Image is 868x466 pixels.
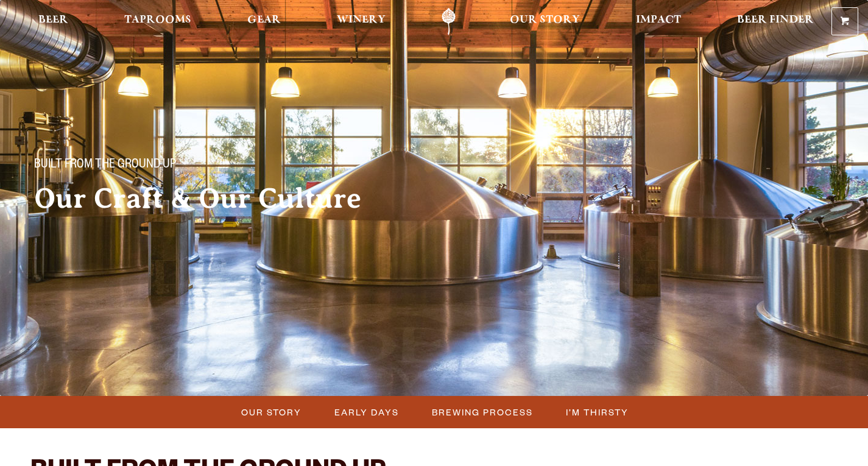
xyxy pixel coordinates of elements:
a: Our Story [234,403,308,421]
a: Winery [329,8,393,35]
h2: Our Craft & Our Culture [34,183,414,214]
a: Our Story [502,8,588,35]
span: I’m Thirsty [566,403,629,421]
a: Beer [30,8,76,35]
span: Winery [337,15,386,25]
span: Brewing Process [432,403,533,421]
span: Beer Finder [737,15,814,25]
span: Our Story [510,15,580,25]
a: Impact [628,8,689,35]
a: Odell Home [426,8,471,35]
span: Taprooms [124,15,191,25]
a: Brewing Process [425,403,539,421]
a: Taprooms [116,8,199,35]
span: Early Days [334,403,399,421]
a: Early Days [327,403,405,421]
span: Beer [38,15,68,25]
span: Gear [247,15,281,25]
a: Beer Finder [729,8,822,35]
span: Impact [636,15,681,25]
a: Gear [239,8,289,35]
span: Our Story [241,403,302,421]
span: Built From The Ground Up [34,158,176,174]
a: I’m Thirsty [559,403,635,421]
